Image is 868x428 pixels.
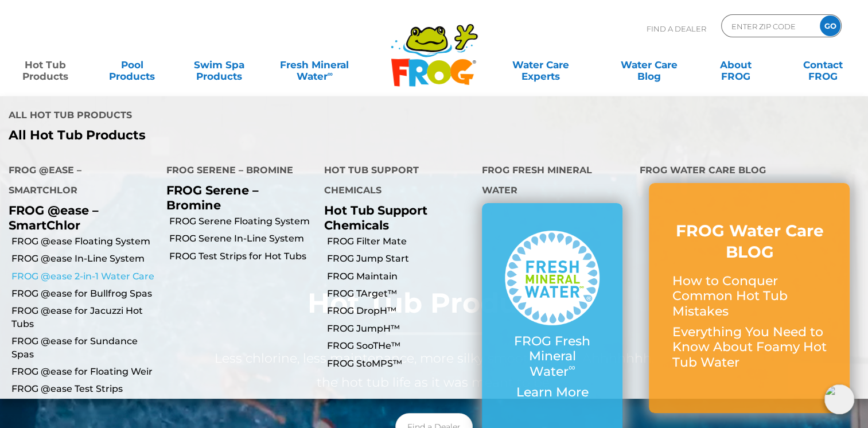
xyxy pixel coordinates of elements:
a: FROG Serene Floating System [169,215,316,228]
h4: Hot Tub Support Chemicals [324,160,465,203]
p: Find A Dealer [647,14,706,43]
sup: ∞ [328,69,333,78]
a: FROG SooTHe™ [327,340,473,352]
input: Zip Code Form [730,18,808,34]
h4: FROG Water Care Blog [640,160,859,183]
a: Water CareExperts [486,53,595,76]
a: FROG Test Strips for Hot Tubs [169,250,316,263]
p: FROG Fresh Mineral Water [505,334,600,379]
a: FROG Filter Mate [327,235,473,248]
a: FROG DropH™ [327,305,473,317]
a: FROG @ease In-Line System [11,252,158,265]
a: FROG @ease for Floating Weir [11,365,158,378]
p: FROG Serene – Bromine [166,183,307,212]
a: FROG JumpH™ [327,322,473,335]
p: FROG @ease – SmartChlor [9,203,149,232]
a: FROG Serene In-Line System [169,232,316,245]
a: FROG Jump Start [327,252,473,265]
a: Hot Tub Support Chemicals [324,203,427,232]
a: FROG @ease for Sundance Spas [11,335,158,361]
img: openIcon [824,384,854,414]
a: PoolProducts [99,53,166,76]
h4: All Hot Tub Products [9,105,425,128]
a: ContactFROG [789,53,857,76]
a: FROG Fresh Mineral Water∞ Learn More [505,231,600,406]
a: FROG Water Care BLOG How to Conquer Common Hot Tub Mistakes Everything You Need to Know About Foa... [672,220,827,376]
h4: FROG Fresh Mineral Water [482,160,622,203]
p: How to Conquer Common Hot Tub Mistakes [672,274,827,319]
p: Learn More [505,385,600,400]
p: Everything You Need to Know About Foamy Hot Tub Water [672,325,827,370]
a: FROG Maintain [327,270,473,283]
h3: FROG Water Care BLOG [672,220,827,262]
a: Swim SpaProducts [185,53,253,76]
a: Hot TubProducts [11,53,79,76]
a: FROG @ease Floating System [11,235,158,248]
a: FROG @ease for Bullfrog Spas [11,287,158,300]
a: All Hot Tub Products [9,128,425,143]
a: FROG @ease 2-in-1 Water Care [11,270,158,283]
a: FROG StoMPS™ [327,357,473,370]
a: Water CareBlog [615,53,683,76]
a: FROG @ease for Jacuzzi Hot Tubs [11,305,158,330]
h4: FROG Serene – Bromine [166,160,307,183]
a: Fresh MineralWater∞ [273,53,357,76]
a: AboutFROG [702,53,770,76]
a: FROG TArget™ [327,287,473,300]
input: GO [820,15,840,36]
h4: FROG @ease – SmartChlor [9,160,149,203]
a: FROG @ease Test Strips [11,383,158,395]
sup: ∞ [569,361,575,373]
